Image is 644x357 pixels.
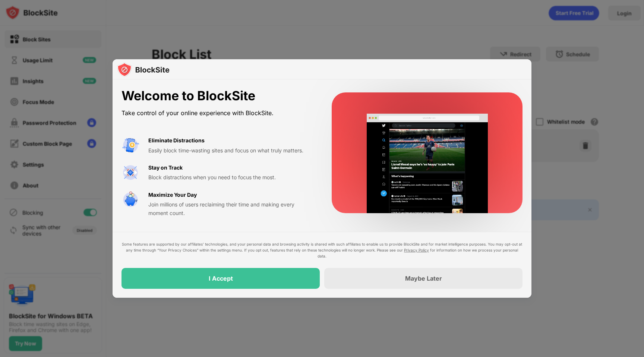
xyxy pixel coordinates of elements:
[121,191,139,209] img: value-safe-time.svg
[121,241,523,259] div: Some features are supported by our affiliates’ technologies, and your personal data and browsing ...
[121,108,314,119] div: Take control of your online experience with BlockSite.
[121,164,139,181] img: value-focus.svg
[148,200,314,217] div: Join millions of users reclaiming their time and making every moment count.
[405,275,442,282] div: Maybe Later
[209,275,233,282] div: I Accept
[117,62,170,77] img: logo-blocksite.svg
[121,136,139,154] img: value-avoid-distractions.svg
[121,88,314,104] div: Welcome to BlockSite
[148,146,314,155] div: Easily block time-wasting sites and focus on what truly matters.
[148,136,205,145] div: Eliminate Distractions
[148,164,183,172] div: Stay on Track
[148,191,197,199] div: Maximize Your Day
[404,248,429,252] a: Privacy Policy
[148,173,314,181] div: Block distractions when you need to focus the most.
